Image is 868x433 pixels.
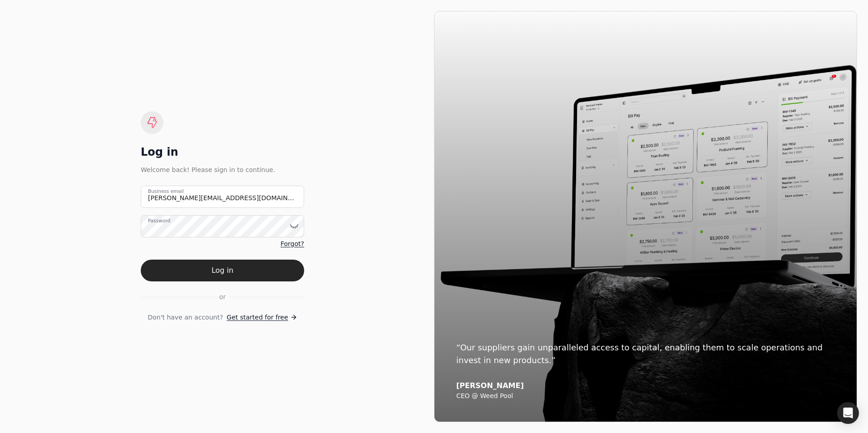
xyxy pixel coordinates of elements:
[148,313,223,322] span: Don't have an account?
[456,392,835,400] div: CEO @ Weed Pool
[281,239,304,249] a: Forgot?
[141,260,304,281] button: Log in
[456,341,835,367] div: “Our suppliers gain unparalleled access to capital, enabling them to scale operations and invest ...
[219,292,226,302] span: or
[456,381,835,390] div: [PERSON_NAME]
[141,165,304,175] div: Welcome back! Please sign in to continue.
[227,313,297,322] a: Get started for free
[148,187,184,195] label: Business email
[227,313,288,322] span: Get started for free
[837,402,859,424] div: Open Intercom Messenger
[148,217,170,224] label: Password
[141,145,304,159] div: Log in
